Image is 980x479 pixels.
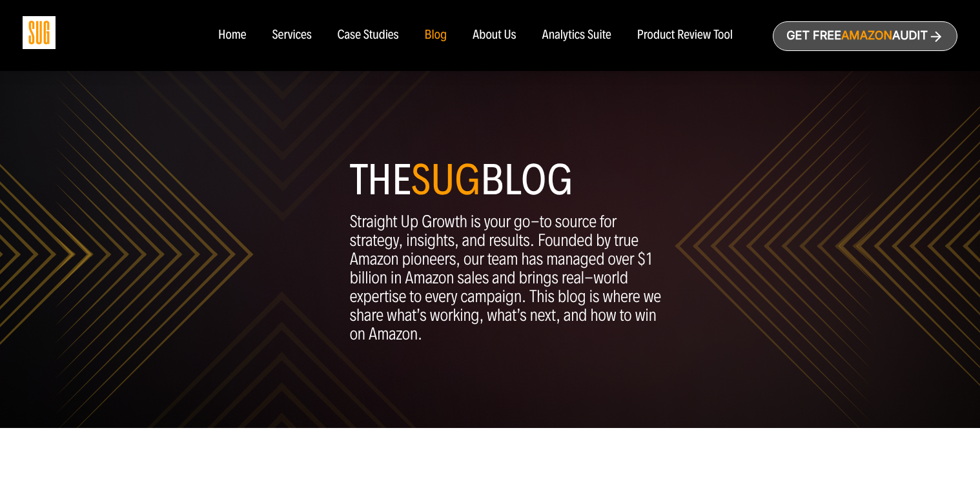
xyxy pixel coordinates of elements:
[425,28,447,43] a: Blog
[542,28,611,43] a: Analytics Suite
[338,28,399,43] a: Case Studies
[272,28,311,43] a: Services
[350,212,662,343] p: Straight Up Growth is your go-to source for strategy, insights, and results. Founded by true Amaz...
[411,154,480,206] span: SUG
[773,21,957,51] a: Get freeAmazonAudit
[473,28,516,43] a: About Us
[637,28,733,43] a: Product Review Tool
[841,29,892,43] span: Amazon
[218,28,246,43] a: Home
[350,161,662,199] h1: The blog
[23,16,56,49] img: Sug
